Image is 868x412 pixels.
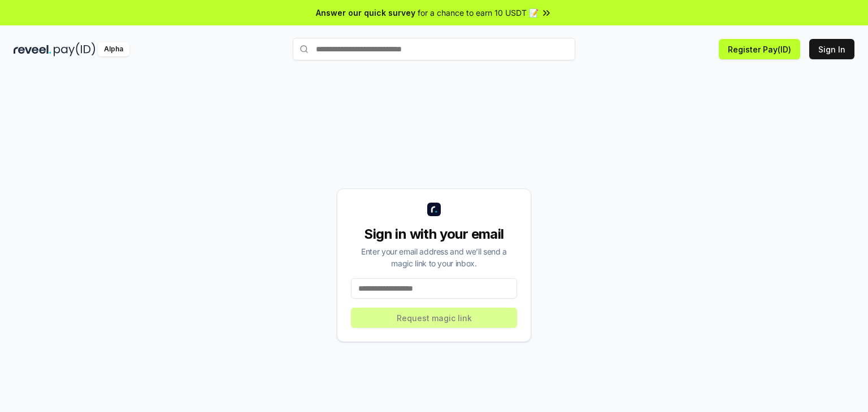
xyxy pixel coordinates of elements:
[98,42,129,56] div: Alpha
[427,203,441,216] img: logo_small
[351,225,517,243] div: Sign in with your email
[54,42,96,56] img: pay_id
[316,7,415,19] span: Answer our quick survey
[809,39,854,59] button: Sign In
[418,7,539,19] span: for a chance to earn 10 USDT 📝
[719,39,800,59] button: Register Pay(ID)
[351,246,517,269] div: Enter your email address and we’ll send a magic link to your inbox.
[14,42,51,56] img: reveel_dark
